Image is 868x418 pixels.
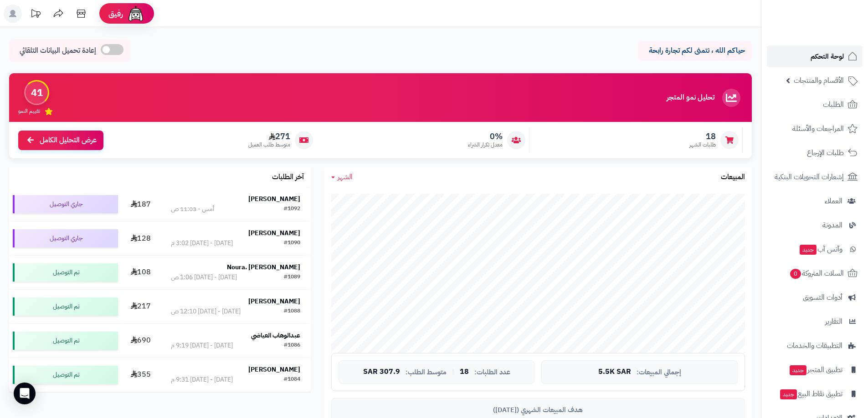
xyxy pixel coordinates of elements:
[767,238,863,260] a: وآتس آبجديد
[284,205,300,214] div: #1092
[284,307,300,316] div: #1088
[767,45,863,67] a: لوحة التحكم
[248,297,300,306] strong: [PERSON_NAME]
[767,335,863,357] a: التطبيقات والخدمات
[122,290,160,323] td: 217
[248,194,300,204] strong: [PERSON_NAME]
[721,173,745,181] h3: المبيعات
[406,368,447,376] span: متوسط الطلب:
[474,368,510,376] span: عدد الطلبات:
[800,245,817,255] span: جديد
[171,239,233,248] div: [DATE] - [DATE] 3:02 م
[13,195,118,213] div: جاري التوصيل
[789,267,844,280] span: السلات المتروكة
[807,146,844,159] span: طلبات الإرجاع
[339,405,738,415] div: هدف المبيعات الشهري ([DATE])
[767,214,863,236] a: المدونة
[689,141,716,149] span: طلبات الشهر
[18,131,103,150] a: عرض التحليل الكامل
[248,141,290,149] span: متوسط طلب العميل
[13,366,118,384] div: تم التوصيل
[775,171,844,183] span: إشعارات التحويلات البنكية
[13,297,118,316] div: تم التوصيل
[171,205,214,214] div: أمس - 11:03 ص
[823,98,844,111] span: الطلبات
[637,368,681,376] span: إجمالي المبيعات:
[767,359,863,381] a: تطبيق المتجرجديد
[122,358,160,392] td: 355
[284,273,300,282] div: #1089
[822,219,842,232] span: المدونة
[789,363,842,376] span: تطبيق المتجر
[794,74,844,87] span: الأقسام والمنتجات
[779,388,842,400] span: تطبيق نقاط البيع
[811,50,844,63] span: لوحة التحكم
[799,243,842,256] span: وآتس آب
[468,141,503,149] span: معدل تكرار الشراء
[667,94,714,102] h3: تحليل نمو المتجر
[122,324,160,358] td: 690
[20,45,96,56] span: إعادة تحميل البيانات التلقائي
[689,131,716,141] span: 18
[790,365,806,375] span: جديد
[251,331,300,340] strong: عبدالوهاب العياضي
[792,122,844,135] span: المراجعات والأسئلة
[598,368,631,376] span: 5.5K SAR
[171,341,233,350] div: [DATE] - [DATE] 9:19 م
[767,287,863,308] a: أدوات التسويق
[108,8,123,19] span: رفيق
[284,341,300,350] div: #1086
[767,311,863,332] a: التقارير
[767,94,863,116] a: الطلبات
[767,190,863,212] a: العملاء
[787,339,842,352] span: التطبيقات والخدمات
[13,332,118,350] div: تم التوصيل
[248,365,300,374] strong: [PERSON_NAME]
[13,229,118,247] div: جاري التوصيل
[645,45,745,56] p: حياكم الله ، نتمنى لكم تجارة رابحة
[767,142,863,164] a: طلبات الإرجاع
[338,171,353,182] span: الشهر
[825,195,842,207] span: العملاء
[803,291,842,304] span: أدوات التسويق
[171,375,233,384] div: [DATE] - [DATE] 9:31 م
[452,368,454,375] span: |
[767,262,863,284] a: السلات المتروكة0
[171,307,241,316] div: [DATE] - [DATE] 12:10 ص
[122,222,160,255] td: 128
[248,228,300,238] strong: [PERSON_NAME]
[767,383,863,405] a: تطبيق نقاط البيعجديد
[24,5,47,25] a: تحديثات المنصة
[18,107,40,115] span: تقييم النمو
[284,375,300,384] div: #1084
[767,166,863,188] a: إشعارات التحويلات البنكية
[40,135,97,146] span: عرض التحليل الكامل
[272,173,304,181] h3: آخر الطلبات
[171,273,237,282] div: [DATE] - [DATE] 1:06 ص
[790,269,801,279] span: 0
[127,5,145,23] img: ai-face.png
[780,389,797,399] span: جديد
[14,383,36,404] div: Open Intercom Messenger
[284,239,300,248] div: #1090
[122,187,160,221] td: 187
[806,25,859,44] img: logo-2.png
[122,256,160,289] td: 108
[460,368,469,376] span: 18
[13,263,118,282] div: تم التوصيل
[248,131,290,141] span: 271
[825,315,842,328] span: التقارير
[227,262,300,272] strong: Noura. [PERSON_NAME]
[363,368,400,376] span: 307.9 SAR
[468,131,503,141] span: 0%
[767,118,863,140] a: المراجعات والأسئلة
[331,172,353,182] a: الشهر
